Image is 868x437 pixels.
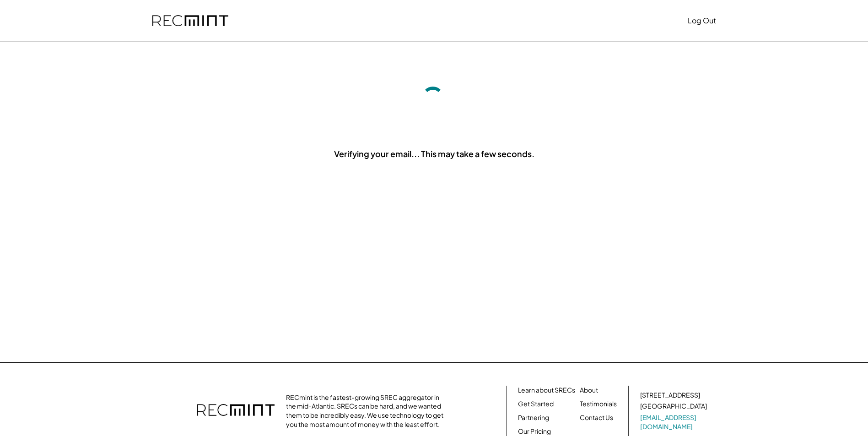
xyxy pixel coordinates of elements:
[580,386,598,395] a: About
[286,393,448,429] div: RECmint is the fastest-growing SREC aggregator in the mid-Atlantic. SRECs can be hard, and we wan...
[518,427,551,436] a: Our Pricing
[197,395,275,427] img: recmint-logotype%403x.png
[640,391,700,400] div: [STREET_ADDRESS]
[640,402,707,411] div: [GEOGRAPHIC_DATA]
[334,148,534,159] div: Verifying your email... This may take a few seconds.
[518,399,554,409] a: Get Started
[640,413,709,431] a: [EMAIL_ADDRESS][DOMAIN_NAME]
[152,15,228,27] img: recmint-logotype%403x.png
[580,399,617,409] a: Testimonials
[580,413,613,422] a: Contact Us
[518,413,549,422] a: Partnering
[688,11,716,30] button: Log Out
[518,386,575,395] a: Learn about SRECs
